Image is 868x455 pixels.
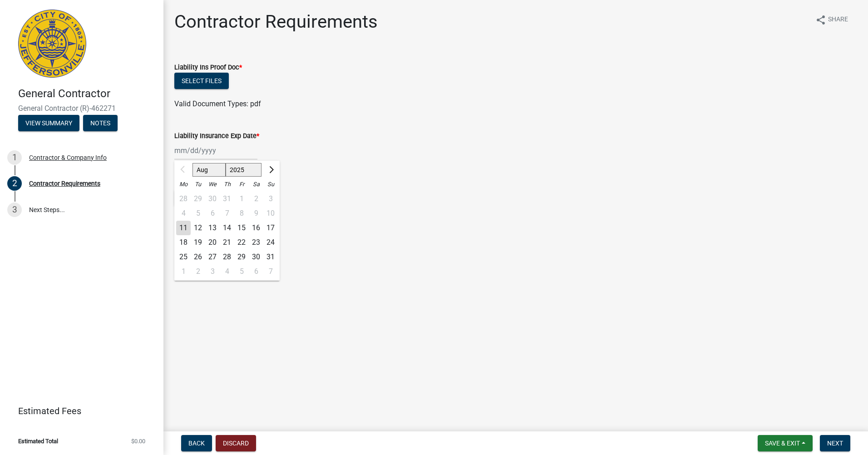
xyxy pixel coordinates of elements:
div: 2 [7,176,22,191]
a: Estimated Fees [7,402,149,420]
div: 17 [263,221,278,235]
button: Next [820,435,850,451]
div: 26 [191,250,205,264]
wm-modal-confirm: Summary [18,120,79,127]
div: 29 [234,250,249,264]
button: shareShare [808,11,855,29]
button: Save & Exit [758,435,813,451]
div: 11 [176,221,191,235]
label: Liability Insurance Exp Date [174,133,259,139]
div: 22 [234,235,249,250]
div: Friday, September 5, 2025 [234,264,249,279]
div: We [205,177,220,192]
div: 1 [176,264,191,279]
div: 7 [263,264,278,279]
div: 19 [191,235,205,250]
div: 21 [220,235,234,250]
div: Monday, August 18, 2025 [176,235,191,250]
div: Thursday, August 28, 2025 [220,250,234,264]
div: 13 [205,221,220,235]
select: Select year [226,163,262,177]
div: Saturday, August 30, 2025 [249,250,263,264]
div: 14 [220,221,234,235]
div: 31 [263,250,278,264]
div: Thursday, August 21, 2025 [220,235,234,250]
div: Tu [191,177,205,192]
div: 3 [205,264,220,279]
button: View Summary [18,115,79,131]
div: Sunday, September 7, 2025 [263,264,278,279]
div: Sa [249,177,263,192]
div: Sunday, August 24, 2025 [263,235,278,250]
button: Discard [216,435,256,451]
h1: Contractor Requirements [174,11,378,33]
div: Thursday, August 14, 2025 [220,221,234,235]
span: Estimated Total [18,438,58,444]
div: Friday, August 29, 2025 [234,250,249,264]
div: Saturday, August 16, 2025 [249,221,263,235]
div: Wednesday, August 20, 2025 [205,235,220,250]
button: Select files [174,73,229,89]
div: 15 [234,221,249,235]
i: share [815,15,826,25]
div: 1 [7,150,22,165]
span: $0.00 [131,438,145,444]
div: Monday, August 25, 2025 [176,250,191,264]
span: Share [828,15,848,25]
div: Wednesday, August 13, 2025 [205,221,220,235]
div: Thursday, September 4, 2025 [220,264,234,279]
div: 3 [7,203,22,217]
div: 18 [176,235,191,250]
div: Saturday, August 23, 2025 [249,235,263,250]
div: Monday, August 11, 2025 [176,221,191,235]
div: 30 [249,250,263,264]
div: 20 [205,235,220,250]
div: Friday, August 22, 2025 [234,235,249,250]
button: Next month [265,163,276,177]
span: Valid Document Types: pdf [174,99,261,108]
div: 25 [176,250,191,264]
label: Liability Ins Proof Doc [174,64,242,71]
div: Sunday, August 17, 2025 [263,221,278,235]
img: City of Jeffersonville, Indiana [18,10,86,78]
wm-modal-confirm: Notes [83,120,118,127]
div: Su [263,177,278,192]
div: Wednesday, August 27, 2025 [205,250,220,264]
div: Tuesday, August 12, 2025 [191,221,205,235]
div: 4 [220,264,234,279]
span: General Contractor (R)-462271 [18,104,145,113]
select: Select month [192,163,226,177]
div: Tuesday, September 2, 2025 [191,264,205,279]
div: 12 [191,221,205,235]
div: Wednesday, September 3, 2025 [205,264,220,279]
div: 24 [263,235,278,250]
div: 2 [191,264,205,279]
div: 5 [234,264,249,279]
div: 16 [249,221,263,235]
div: 23 [249,235,263,250]
span: Back [188,440,205,447]
button: Back [181,435,212,451]
input: mm/dd/yyyy [174,141,257,160]
div: Mo [176,177,191,192]
div: Monday, September 1, 2025 [176,264,191,279]
span: Save & Exit [765,440,800,447]
div: 6 [249,264,263,279]
div: Friday, August 15, 2025 [234,221,249,235]
div: Contractor & Company Info [29,154,107,161]
div: Th [220,177,234,192]
div: 28 [220,250,234,264]
div: Tuesday, August 19, 2025 [191,235,205,250]
div: Sunday, August 31, 2025 [263,250,278,264]
span: Next [827,440,843,447]
div: Tuesday, August 26, 2025 [191,250,205,264]
div: 27 [205,250,220,264]
div: Saturday, September 6, 2025 [249,264,263,279]
div: Fr [234,177,249,192]
div: Contractor Requirements [29,180,100,187]
h4: General Contractor [18,87,156,100]
button: Notes [83,115,118,131]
